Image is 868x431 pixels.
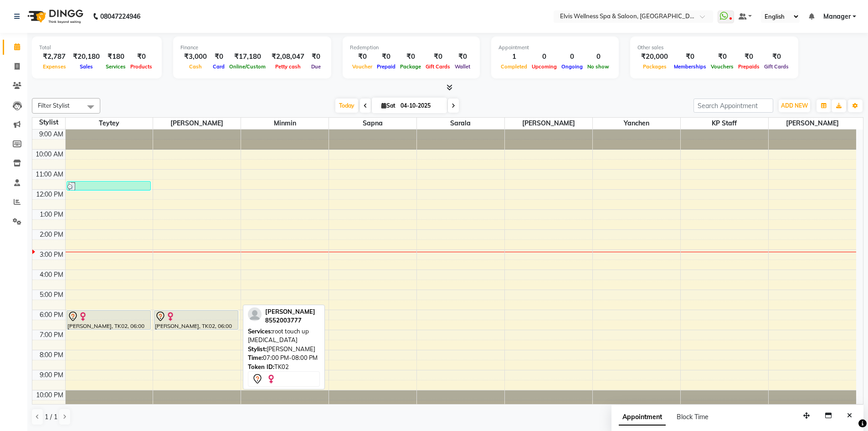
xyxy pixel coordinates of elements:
[34,150,65,159] div: 10:00 AM
[375,63,398,70] span: Prepaid
[241,118,329,129] span: Minmin
[637,44,791,52] div: Other sales
[672,52,709,62] div: ₹0
[736,52,762,62] div: ₹0
[38,310,65,320] div: 6:00 PM
[423,52,452,62] div: ₹0
[375,52,398,62] div: ₹0
[248,353,320,363] div: 07:00 PM-08:00 PM
[34,190,65,199] div: 12:00 PM
[505,118,592,129] span: [PERSON_NAME]
[103,63,128,70] span: Services
[309,63,323,70] span: Due
[180,52,211,62] div: ₹3,000
[38,230,65,239] div: 2:00 PM
[38,290,65,300] div: 5:00 PM
[529,52,559,62] div: 0
[128,63,154,70] span: Products
[248,363,320,372] div: TK02
[350,63,375,70] span: Voucher
[39,52,69,62] div: ₹2,787
[103,52,128,62] div: ₹180
[762,63,791,70] span: Gift Cards
[350,44,473,52] div: Redemption
[769,118,857,129] span: [PERSON_NAME]
[379,102,398,109] span: Sat
[153,118,241,129] span: [PERSON_NAME]
[248,363,274,370] span: Token ID:
[559,52,585,62] div: 0
[38,250,65,260] div: 3:00 PM
[672,63,709,70] span: Memberships
[211,63,227,70] span: Card
[709,52,736,62] div: ₹0
[585,63,611,70] span: No show
[593,118,680,129] span: Yanchen
[38,270,65,280] div: 4:00 PM
[37,130,65,139] div: 9:00 AM
[273,63,303,70] span: Petty cash
[23,4,86,29] img: logo
[637,52,672,62] div: ₹20,000
[248,345,320,354] div: [PERSON_NAME]
[41,63,68,70] span: Expenses
[398,52,423,62] div: ₹0
[34,170,65,179] div: 11:00 AM
[128,52,154,62] div: ₹0
[38,330,65,340] div: 7:00 PM
[693,99,773,113] input: Search Appointment
[681,118,768,129] span: KP Staff
[38,210,65,219] div: 1:00 PM
[38,102,70,109] span: Filter Stylist
[762,52,791,62] div: ₹0
[100,4,140,29] b: 08047224946
[498,52,529,62] div: 1
[67,311,150,329] div: [PERSON_NAME], TK02, 06:00 PM-07:00 PM, root touch up [MEDICAL_DATA]
[32,118,65,127] div: Stylist
[227,63,268,70] span: Online/Custom
[335,99,358,113] span: Today
[423,63,452,70] span: Gift Cards
[350,52,375,62] div: ₹0
[529,63,559,70] span: Upcoming
[677,413,709,421] span: Block Time
[248,327,272,335] span: Services:
[34,390,65,400] div: 10:00 PM
[77,63,95,70] span: Sales
[248,327,309,344] span: root touch up [MEDICAL_DATA]
[268,52,308,62] div: ₹2,08,047
[66,118,153,129] span: Teytey
[585,52,611,62] div: 0
[39,44,154,52] div: Total
[498,63,529,70] span: Completed
[823,12,851,21] span: Manager
[559,63,585,70] span: Ongoing
[211,52,227,62] div: ₹0
[248,354,263,361] span: Time:
[69,52,103,62] div: ₹20,180
[452,52,473,62] div: ₹0
[180,44,324,52] div: Finance
[154,311,238,329] div: [PERSON_NAME], TK02, 06:00 PM-07:00 PM, root touch up [MEDICAL_DATA]
[38,370,65,380] div: 9:00 PM
[45,412,57,422] span: 1 / 1
[38,350,65,360] div: 8:00 PM
[619,409,666,426] span: Appointment
[67,182,150,190] div: [PERSON_NAME], TK01, 11:35 AM-12:05 PM, Threading - Eye Brows,Threading - Upper Lip
[736,63,762,70] span: Prepaids
[329,118,416,129] span: Sapna
[227,52,268,62] div: ₹17,180
[265,316,315,325] div: 8552003777
[498,44,611,52] div: Appointment
[709,63,736,70] span: Vouchers
[452,63,473,70] span: Wallet
[248,307,262,321] img: profile
[187,63,204,70] span: Cash
[265,308,315,315] span: [PERSON_NAME]
[398,63,423,70] span: Package
[248,345,267,353] span: Stylist:
[781,102,808,109] span: ADD NEW
[779,99,810,112] button: ADD NEW
[308,52,324,62] div: ₹0
[417,118,504,129] span: Sarala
